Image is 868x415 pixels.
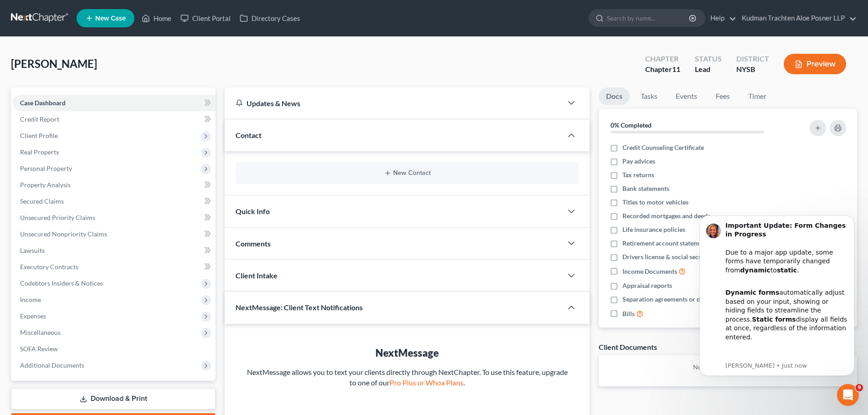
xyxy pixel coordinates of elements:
span: Income Documents [622,267,677,276]
a: SOFA Review [13,341,216,357]
span: Recorded mortgages and deeds [622,211,710,220]
span: Credit Report [20,115,59,123]
span: Bank statements [622,184,669,193]
a: Unsecured Nonpriority Claims [13,226,216,242]
a: Unsecured Priority Claims [13,210,216,226]
span: Secured Claims [20,197,64,205]
div: Our team is actively working to re-integrate dynamic functionality and expects to have it restore... [40,145,162,216]
a: Case Dashboard [13,95,216,111]
span: New Case [95,15,126,22]
span: Contact [236,131,262,139]
button: Preview [784,54,846,74]
a: Credit Report [13,111,216,128]
a: Client Portal [176,10,235,26]
a: Docs [599,87,630,105]
iframe: Intercom live chat [837,384,859,406]
span: Expenses [20,312,46,320]
span: Pay advices [622,157,655,166]
p: NextMessage allows you to text your clients directly through NextChapter. To use this feature, up... [243,367,571,388]
span: SOFA Review [20,345,58,353]
span: Client Profile [20,132,58,139]
a: Home [137,10,176,26]
span: Titles to motor vehicles [622,198,688,207]
div: Updates & News [236,98,551,108]
strong: 0% Completed [611,121,652,129]
a: Tasks [633,87,665,105]
span: Credit Counseling Certificate [622,143,704,152]
a: Pro Plus or Whoa Plans [390,378,463,387]
span: 11 [672,65,680,73]
span: Income [20,296,41,303]
a: Property Analysis [13,177,216,193]
a: Executory Contracts [13,259,216,275]
span: Client Intake [236,271,277,280]
iframe: Intercom notifications message [686,202,868,390]
div: Status [695,54,722,64]
span: Codebtors Insiders & Notices [20,279,103,287]
div: Client Documents [599,342,657,352]
span: Quick Info [236,207,270,215]
span: Case Dashboard [20,99,66,107]
span: NextMessage: Client Text Notifications [236,303,363,312]
a: Download & Print [11,388,216,410]
a: Timer [741,87,774,105]
span: Tax returns [622,170,654,179]
span: [PERSON_NAME] [11,57,97,70]
input: Search by name... [607,10,690,26]
a: Kudman Trachten Aloe Posner LLP [737,10,857,26]
div: Chapter [645,54,680,64]
span: Comments [236,239,271,248]
button: New Contact [243,169,571,177]
p: Message from Kelly, sent Just now [40,160,162,168]
a: Lawsuits [13,242,216,259]
span: 9 [856,384,863,391]
span: Life insurance policies [622,225,685,234]
span: Retirement account statements [622,239,711,248]
span: Drivers license & social security card [622,252,726,261]
p: No client documents yet. [606,363,850,372]
div: NextMessage [243,346,571,360]
span: Lawsuits [20,246,45,254]
a: Fees [708,87,737,105]
a: Events [668,87,704,105]
span: Unsecured Nonpriority Claims [20,230,107,238]
span: Separation agreements or decrees of divorces [622,295,751,304]
span: Unsecured Priority Claims [20,214,95,221]
span: Real Property [20,148,59,156]
a: Secured Claims [13,193,216,210]
div: Chapter [645,64,680,75]
div: District [736,54,769,64]
span: Executory Contracts [20,263,78,271]
span: Property Analysis [20,181,71,189]
a: Directory Cases [235,10,305,26]
div: NYSB [736,64,769,75]
span: Additional Documents [20,361,84,369]
span: Miscellaneous [20,328,61,336]
span: Personal Property [20,164,72,172]
span: Appraisal reports [622,281,672,290]
a: Help [706,10,736,26]
div: Lead [695,64,722,75]
span: Bills [622,309,635,318]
